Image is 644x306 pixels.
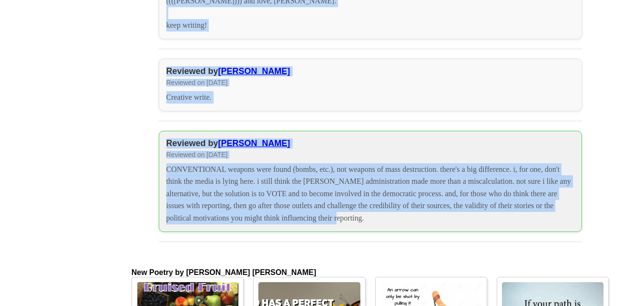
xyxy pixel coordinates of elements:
b: New Poetry by [PERSON_NAME] [PERSON_NAME] [132,268,317,276]
div: Reviewed on [DATE] [166,79,574,86]
div: Reviewed by [166,66,574,76]
div: CONVENTIONAL weapons were found (bombs, etc.), not weapons of mass destruction. there's a big dif... [166,163,574,224]
a: [PERSON_NAME] [218,66,290,76]
div: Reviewed by [166,138,574,148]
div: Creative write. [166,91,574,104]
a: [PERSON_NAME] [218,138,290,148]
div: Reviewed on [DATE] [166,151,574,158]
